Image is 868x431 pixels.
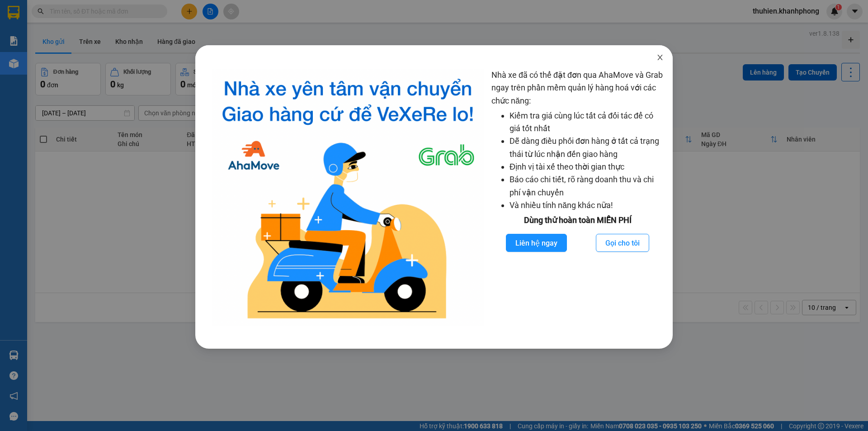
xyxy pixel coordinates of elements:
[596,234,649,252] button: Gọi cho tôi
[509,135,664,161] li: Dễ dàng điều phối đơn hàng ở tất cả trạng thái từ lúc nhận đến giao hàng
[509,199,664,212] li: Và nhiều tính năng khác nữa!
[656,54,664,61] span: close
[506,234,567,252] button: Liên hệ ngay
[647,45,673,71] button: Close
[605,237,640,249] span: Gọi cho tôi
[491,214,664,227] div: Dùng thử hoàn toàn MIỄN PHÍ
[509,173,664,199] li: Báo cáo chi tiết, rõ ràng doanh thu và chi phí vận chuyển
[509,109,664,135] li: Kiểm tra giá cùng lúc tất cả đối tác để có giá tốt nhất
[491,69,664,326] div: Nhà xe đã có thể đặt đơn qua AhaMove và Grab ngay trên phần mềm quản lý hàng hoá với các chức năng:
[509,161,664,173] li: Định vị tài xế theo thời gian thực
[212,69,484,326] img: logo
[515,237,557,249] span: Liên hệ ngay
